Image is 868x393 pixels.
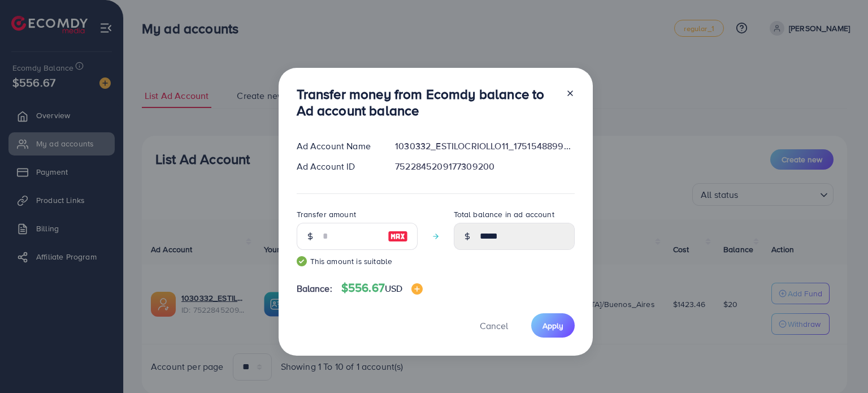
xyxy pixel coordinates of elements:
div: 7522845209177309200 [386,160,583,173]
button: Apply [531,313,575,338]
div: 1030332_ESTILOCRIOLLO11_1751548899317 [386,140,583,153]
span: USD [385,282,402,295]
label: Total balance in ad account [454,209,554,220]
img: image [388,230,408,243]
span: Balance: [297,282,332,295]
img: guide [297,256,307,266]
div: Ad Account ID [288,160,387,173]
div: Ad Account Name [288,140,387,153]
small: This amount is suitable [297,256,418,267]
h4: $556.67 [341,281,423,295]
label: Transfer amount [297,209,356,220]
img: image [411,283,423,295]
span: Apply [542,320,563,331]
span: Cancel [480,319,508,332]
h3: Transfer money from Ecomdy balance to Ad account balance [297,86,557,119]
iframe: Chat [820,342,860,385]
button: Cancel [466,313,522,338]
